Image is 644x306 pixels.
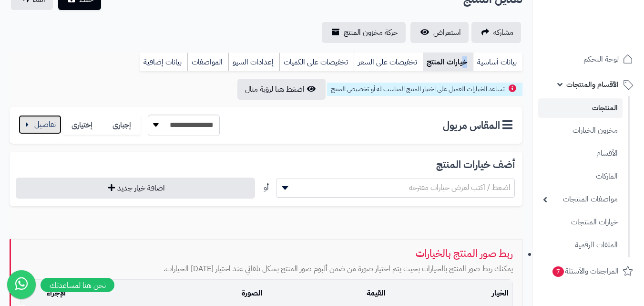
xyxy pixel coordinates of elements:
a: خيارات المنتجات [538,212,623,232]
a: تخفيضات على الكميات [279,53,354,72]
a: المراجعات والأسئلة7 [538,260,638,283]
a: الملفات الرقمية [538,235,623,255]
label: إجبارى [102,116,141,135]
a: استعراض [410,22,469,43]
label: إختيارى [63,116,102,135]
span: حركة مخزون المنتج [344,27,398,38]
button: اضغط هنا لرؤية مثال [237,79,326,100]
a: الماركات [538,166,623,187]
h3: المقاس مريول [443,119,515,131]
div: أو [264,179,269,197]
a: لوحة التحكم [538,48,638,71]
button: اضافة خيار جديد [16,178,255,199]
a: مشاركه [471,22,521,43]
a: الأقسام [538,143,623,164]
h3: ربط صور المنتج بالخيارات [20,248,513,259]
a: بيانات إضافية [140,53,187,72]
span: لوحة التحكم [583,53,619,66]
p: يمكنك ربط صور المنتج بالخيارات بحيث يتم اختيار صورة من ضمن ألبوم صور المنتج بشكل تلقائي عند اختيا... [20,264,513,274]
span: تساعد الخيارات العميل على اختيار المنتج المناسب له أو تخصيص المنتج [331,84,505,94]
span: اضغط / اكتب لعرض خيارات مقترحة [409,182,511,193]
h3: أضف خيارات المنتج [17,159,515,170]
a: تخفيضات على السعر [354,53,423,72]
span: المراجعات والأسئلة [552,264,619,278]
span: استعراض [433,27,461,38]
span: الأقسام والمنتجات [566,78,619,91]
span: مشاركه [493,27,513,38]
a: المواصفات [187,53,228,72]
a: حركة مخزون المنتج [322,22,406,43]
span: 7 [552,266,564,277]
a: خيارات المنتج [423,53,473,72]
a: مخزون الخيارات [538,120,623,141]
a: المنتجات [538,98,623,118]
a: مواصفات المنتجات [538,189,623,210]
a: إعدادات السيو [228,53,279,72]
a: بيانات أساسية [473,53,522,72]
